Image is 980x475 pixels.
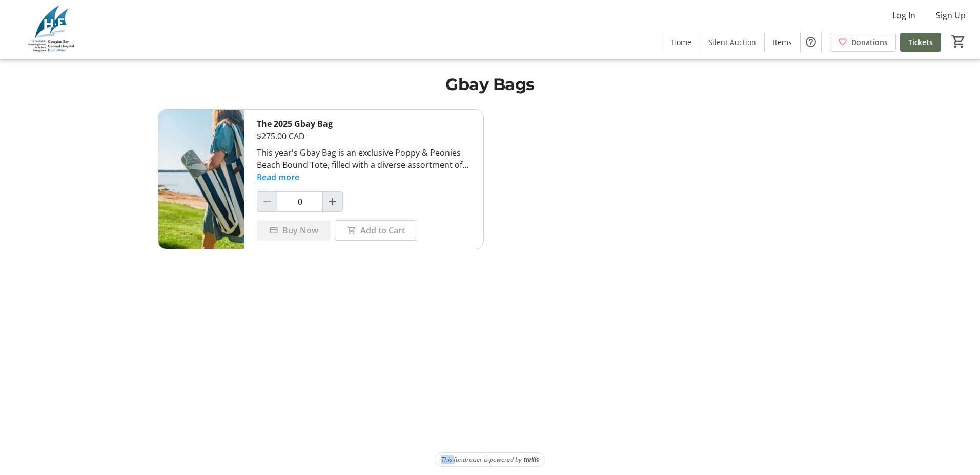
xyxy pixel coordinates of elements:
[801,32,821,52] button: Help
[936,9,966,21] span: Sign Up
[830,33,896,52] a: Donations
[158,110,244,249] img: The 2025 Gbay Bag
[700,33,764,52] a: Silent Auction
[892,9,915,21] span: Log In
[900,33,941,52] a: Tickets
[323,192,342,211] button: Increment by one
[851,37,888,48] span: Donations
[908,37,933,48] span: Tickets
[928,7,974,24] button: Sign Up
[708,37,756,48] span: Silent Auction
[441,455,522,464] span: This fundraiser is powered by
[257,171,299,183] button: Read more
[158,72,822,97] h1: Gbay Bags
[884,7,924,24] button: Log In
[663,33,700,52] a: Home
[524,456,539,463] img: Trellis Logo
[6,4,97,55] img: Georgian Bay General Hospital Foundation's Logo
[765,33,800,52] a: Items
[773,37,792,48] span: Items
[277,191,323,212] input: The 2025 Gbay Bag Quantity
[257,146,471,171] div: This year's Gbay Bag is an exclusive Poppy & Peonies Beach Bound Tote, filled with a diverse asso...
[949,32,968,51] button: Cart
[671,37,691,48] span: Home
[257,130,471,142] div: $275.00 CAD
[257,118,471,130] div: The 2025 Gbay Bag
